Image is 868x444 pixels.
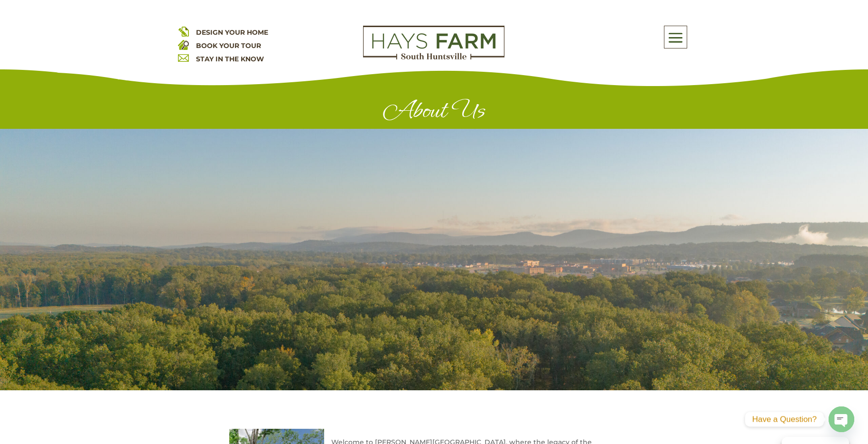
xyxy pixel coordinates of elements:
[196,55,264,63] a: STAY IN THE KNOW
[363,53,504,62] a: hays farm homes huntsville development
[196,41,261,50] a: BOOK YOUR TOUR
[178,96,691,129] h1: About Us
[363,26,504,60] img: Logo
[178,39,189,50] img: book your home tour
